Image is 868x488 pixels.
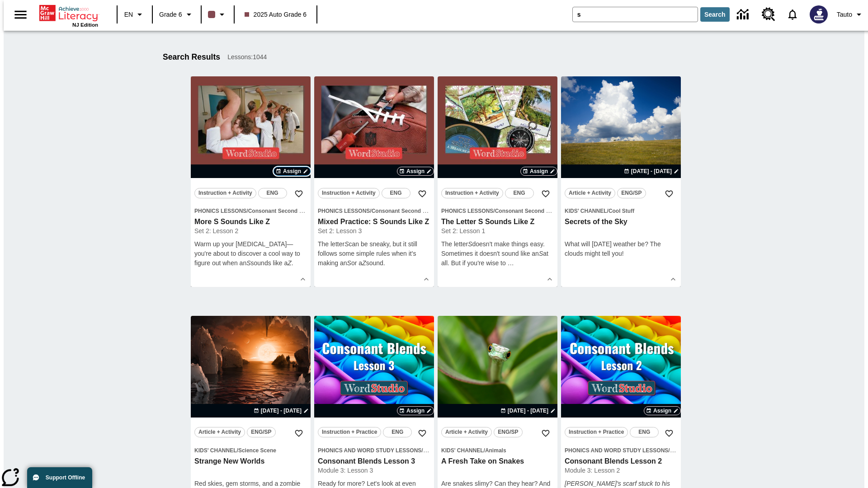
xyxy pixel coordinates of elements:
button: Show Details [666,272,680,286]
span: 2025 Auto Grade 6 [245,10,307,19]
span: Animals [485,447,506,454]
button: Assign Choose Dates [644,406,681,415]
span: Topic: Kids' Channel/Animals [441,446,554,455]
span: ENG/SP [621,188,642,198]
button: Add to Favorites [291,425,307,441]
span: Kids' Channel [194,447,237,454]
div: lesson details [191,76,311,287]
img: Avatar [810,5,828,23]
span: Assign [283,167,301,175]
button: ENG [382,188,410,198]
span: / [421,446,429,454]
span: Assign [406,167,425,175]
span: Grade 6 [159,10,182,19]
span: Kids' Channel [565,208,607,214]
button: ENG [383,427,412,437]
span: ENG [390,188,402,198]
a: Home [39,4,98,22]
span: Support Offline [46,474,85,481]
h3: Strange New Worlds [194,457,307,466]
h3: Consonant Blends Lesson 2 [565,457,677,466]
button: Profile/Settings [833,6,868,23]
span: / [668,446,676,454]
input: search field [573,7,698,22]
span: Consonant Second Sounds [248,208,319,214]
button: Instruction + Practice [318,427,381,437]
button: Add to Favorites [291,186,307,202]
div: lesson details [438,76,557,287]
h3: More S Sounds Like Z [194,217,307,227]
button: Add to Favorites [538,186,554,202]
button: ENG/SP [494,427,523,437]
button: Assign Choose Dates [397,406,434,415]
span: Assign [653,407,671,415]
button: Assign Choose Dates [520,167,557,176]
span: / [237,447,238,454]
span: Consonant Blends [670,447,718,454]
button: Article + Activity [441,427,492,437]
span: [DATE] - [DATE] [261,407,302,415]
h3: A Fresh Take on Snakes [441,457,554,466]
em: Z [362,259,366,267]
h3: Consonant Blends Lesson 3 [318,457,430,466]
button: Add to Favorites [414,186,430,202]
button: ENG/SP [617,188,646,198]
span: … [508,259,514,267]
span: ENG [638,427,650,437]
button: ENG [630,427,659,437]
p: The letter can be sneaky, but it still follows some simple rules when it's making an or a sound. [318,239,430,268]
button: Language: EN, Select a language [120,6,149,23]
span: ENG [392,427,403,437]
button: ENG [505,188,534,198]
span: Instruction + Activity [445,188,499,198]
button: Add to Favorites [538,425,554,441]
span: ENG/SP [251,427,271,437]
p: What will [DATE] weather be? The clouds might tell you! [565,239,677,258]
em: S [539,250,543,257]
button: Class color is dark brown. Change class color [204,6,231,23]
button: Grade: Grade 6, Select a grade [156,6,198,23]
span: Topic: Phonics Lessons/Consonant Second Sounds [441,206,554,216]
button: ENG/SP [247,427,276,437]
button: Add to Favorites [661,425,677,441]
h1: Search Results [163,52,220,62]
span: Kids' Channel [441,447,484,454]
em: Z [288,259,292,267]
div: lesson details [314,76,434,287]
button: Aug 24 - Aug 24 Choose Dates [252,407,311,415]
button: Support Offline [27,467,92,488]
span: Tauto [837,10,852,19]
div: lesson details [561,76,681,287]
span: Instruction + Practice [322,427,377,437]
span: NJ Edition [72,22,98,28]
button: Open side menu [7,1,34,28]
button: Instruction + Practice [565,427,628,437]
button: Article + Activity [565,188,615,198]
h3: Mixed Practice: S Sounds Like Z [318,217,430,227]
button: ENG [258,188,287,198]
span: [DATE] - [DATE] [631,167,672,175]
p: The letter doesn't make things easy. Sometimes it doesn't sound like an at all. But if you're wis... [441,239,554,268]
h3: The Letter S Sounds Like Z [441,217,554,227]
a: Data Center [731,2,756,27]
span: / [370,208,371,214]
a: Notifications [781,3,804,26]
a: Resource Center, Will open in new tab [756,2,781,27]
button: Article + Activity [194,427,245,437]
button: Add to Favorites [414,425,430,441]
button: Add to Favorites [661,186,677,202]
span: Instruction + Practice [569,427,624,437]
span: Instruction + Activity [322,188,376,198]
button: Assign Choose Dates [274,167,311,176]
span: ENG/SP [498,427,518,437]
span: Phonics Lessons [318,208,370,214]
span: Article + Activity [445,427,488,437]
span: Phonics and Word Study Lessons [318,447,421,454]
span: Phonics and Word Study Lessons [565,447,668,454]
span: Lessons : 1044 [227,52,267,62]
button: Assign Choose Dates [397,167,434,176]
button: Select a new avatar [804,3,833,26]
button: Aug 26 - Aug 26 Choose Dates [499,407,557,415]
button: Aug 22 - Aug 22 Choose Dates [622,167,681,175]
span: Assign [530,167,548,175]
